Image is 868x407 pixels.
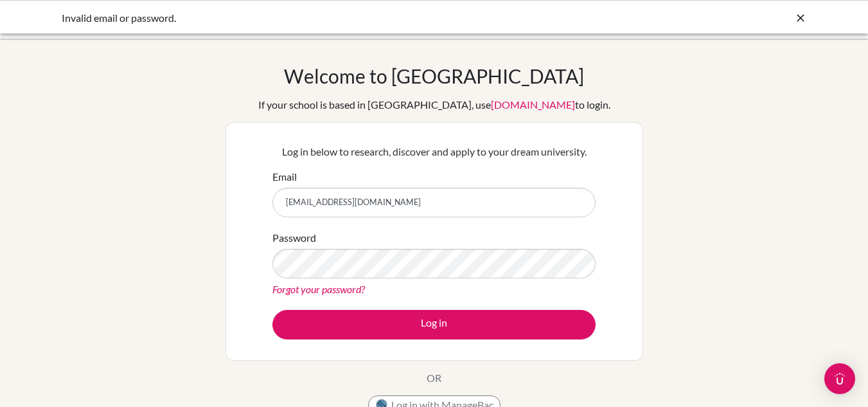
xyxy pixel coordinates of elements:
[491,98,575,111] a: [DOMAIN_NAME]
[258,97,610,113] div: If your school is based in [GEOGRAPHIC_DATA], use to login.
[427,370,441,386] p: OR
[62,10,614,26] div: Invalid email or password.
[272,230,316,246] label: Password
[284,64,584,87] h1: Welcome to [GEOGRAPHIC_DATA]
[272,283,365,295] a: Forgot your password?
[824,363,855,394] div: Open Intercom Messenger
[272,144,596,159] p: Log in below to research, discover and apply to your dream university.
[272,169,297,185] label: Email
[272,310,596,339] button: Log in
